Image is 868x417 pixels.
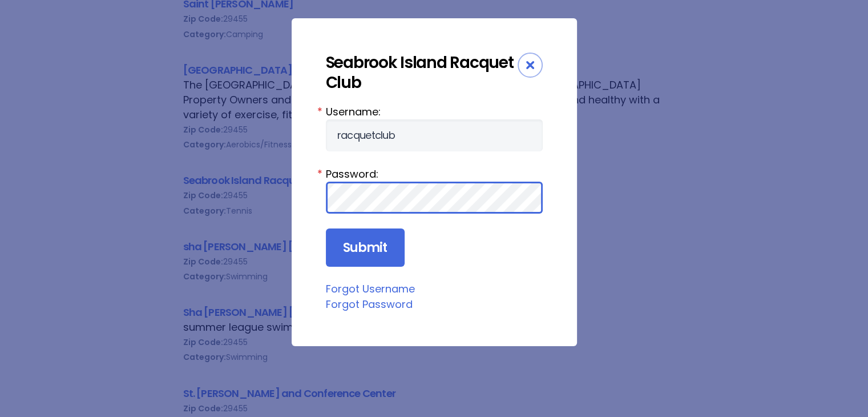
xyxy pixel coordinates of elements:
[326,282,415,296] a: Forgot Username
[326,53,518,93] div: Seabrook Island Racquet Club
[326,166,543,182] label: Password:
[326,104,543,119] label: Username:
[326,228,405,267] input: Submit
[326,297,413,311] a: Forgot Password
[518,53,543,78] div: Close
